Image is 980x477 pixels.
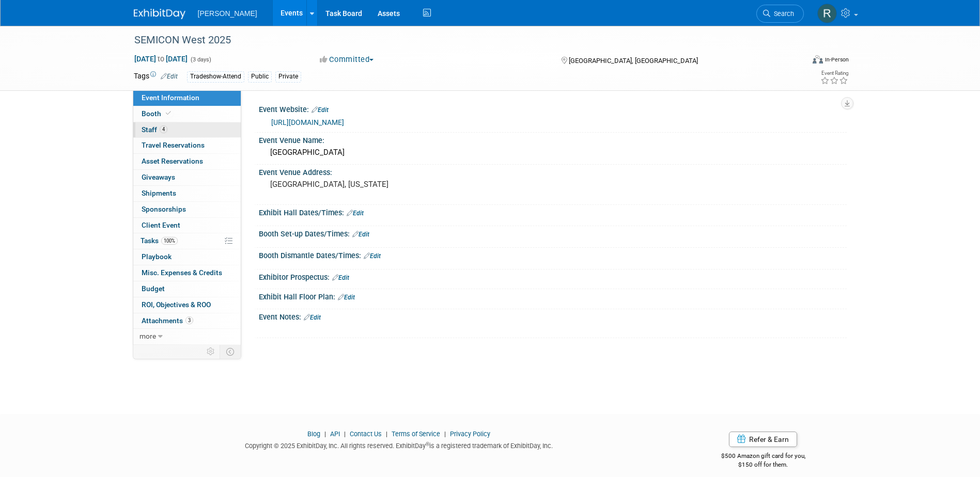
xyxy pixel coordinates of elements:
div: $500 Amazon gift card for you, [680,445,847,469]
div: Booth Dismantle Dates/Times: [259,248,847,261]
a: ROI, Objectives & ROO [133,297,241,313]
div: Private [275,71,301,82]
a: Edit [312,106,329,114]
i: Booth reservation complete [166,110,171,116]
div: Event Notes: [259,309,847,323]
span: more [139,332,156,340]
span: Search [770,10,794,18]
a: Attachments3 [133,313,241,329]
span: [GEOGRAPHIC_DATA], [GEOGRAPHIC_DATA] [569,57,698,65]
span: (3 days) [190,56,211,63]
a: Contact Us [350,430,382,438]
a: Tasks100% [133,233,241,249]
span: Client Event [142,221,180,229]
span: [PERSON_NAME] [198,9,257,18]
a: Privacy Policy [450,430,490,438]
a: Edit [332,274,349,281]
td: Personalize Event Tab Strip [202,345,220,358]
a: Travel Reservations [133,138,241,153]
div: Event Format [743,54,849,69]
a: Client Event [133,218,241,233]
a: [URL][DOMAIN_NAME] [271,118,344,126]
div: Public [248,71,272,82]
span: 100% [161,237,178,245]
span: Sponsorships [142,205,186,213]
div: Booth Set-up Dates/Times: [259,226,847,240]
a: more [133,329,241,344]
sup: ® [426,441,429,447]
a: Edit [338,294,355,301]
span: 4 [160,125,167,133]
div: $150 off for them. [680,460,847,469]
span: Attachments [142,316,193,325]
a: Booth [133,106,241,122]
span: | [322,430,329,438]
span: Misc. Expenses & Credits [142,268,222,277]
a: Edit [364,252,381,260]
a: Sponsorships [133,202,241,217]
span: | [383,430,390,438]
span: to [156,55,166,63]
span: [DATE] [DATE] [134,54,188,63]
a: Misc. Expenses & Credits [133,265,241,281]
span: ROI, Objectives & ROO [142,300,211,309]
button: Committed [316,54,378,65]
div: Event Rating [820,71,848,76]
span: 3 [185,316,193,324]
div: Exhibitor Prospectus: [259,269,847,283]
a: Edit [352,231,369,238]
td: Toggle Event Tabs [220,345,241,358]
div: Copyright © 2025 ExhibitDay, Inc. All rights reserved. ExhibitDay is a registered trademark of Ex... [134,439,665,451]
pre: [GEOGRAPHIC_DATA], [US_STATE] [270,180,492,189]
span: Playbook [142,252,172,261]
span: | [442,430,448,438]
div: SEMICON West 2025 [131,31,788,50]
div: Event Venue Name: [259,133,847,146]
div: Tradeshow-Attend [187,71,244,82]
td: Tags [134,71,178,83]
div: Event Venue Address: [259,165,847,178]
span: Budget [142,284,165,293]
a: Refer & Earn [729,432,797,447]
a: Edit [347,210,364,217]
div: Exhibit Hall Dates/Times: [259,205,847,218]
span: Giveaways [142,173,175,181]
span: Booth [142,109,173,118]
a: API [330,430,340,438]
span: | [341,430,348,438]
a: Staff4 [133,122,241,138]
img: Rebecca Deis [817,4,837,23]
a: Giveaways [133,170,241,185]
span: Travel Reservations [142,141,205,149]
a: Playbook [133,249,241,265]
span: Event Information [142,93,199,102]
a: Budget [133,281,241,297]
div: Exhibit Hall Floor Plan: [259,289,847,303]
a: Event Information [133,90,241,106]
div: [GEOGRAPHIC_DATA] [267,145,839,161]
a: Edit [161,73,178,80]
a: Shipments [133,186,241,201]
span: Asset Reservations [142,157,203,165]
span: Staff [142,125,167,134]
a: Asset Reservations [133,154,241,169]
div: Event Website: [259,102,847,115]
span: Shipments [142,189,176,197]
a: Edit [304,314,321,321]
a: Terms of Service [392,430,440,438]
div: In-Person [825,56,849,63]
a: Search [756,5,804,23]
img: Format-Inperson.png [813,55,823,63]
a: Blog [307,430,320,438]
span: Tasks [141,236,178,245]
img: ExhibitDay [134,9,185,19]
